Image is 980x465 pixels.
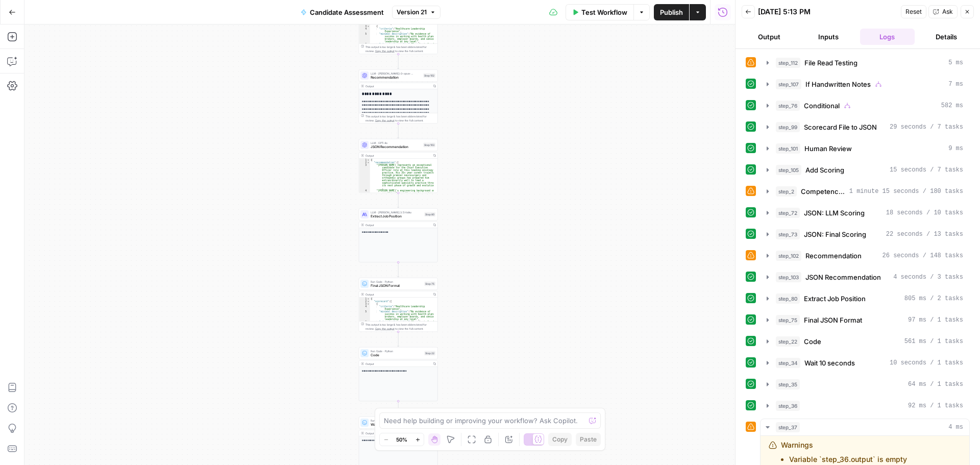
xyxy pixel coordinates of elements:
[908,401,963,410] span: 92 ms / 1 tasks
[365,292,430,297] div: Output
[371,214,422,219] span: Extract Job Position
[392,6,440,19] button: Version 21
[398,332,399,347] g: Edge from step_75 to step_22
[761,333,969,350] button: 561 ms / 1 tasks
[375,50,395,53] span: Copy the output
[371,353,422,358] span: Code
[886,208,963,217] span: 18 seconds / 10 tasks
[359,305,370,310] div: 4
[552,435,568,444] span: Copy
[804,208,865,218] span: JSON: LLM Scoring
[424,351,435,356] div: Step 22
[805,165,844,175] span: Add Scoring
[398,124,399,138] g: Edge from step_102 to step_103
[776,315,800,325] span: step_75
[761,290,969,307] button: 805 ms / 2 tasks
[365,84,430,88] div: Output
[804,336,821,347] span: Code
[375,119,395,122] span: Copy the output
[849,187,963,196] span: 1 minute 15 seconds / 180 tasks
[359,139,438,193] div: LLM · GPT-4oJSON RecommendationStep 103Output{ "recommendation":[ "[PERSON_NAME] represents an ex...
[804,358,855,368] span: Wait 10 seconds
[365,114,435,123] div: This output is too large & has been abbreviated for review. to view the full content.
[776,208,800,218] span: step_72
[371,419,422,423] span: Run Code · Python
[660,7,683,17] span: Publish
[371,283,422,288] span: Final JSON Format
[548,433,572,446] button: Copy
[761,205,969,221] button: 18 seconds / 10 tasks
[367,298,370,300] span: Toggle code folding, rows 1 through 15
[804,315,862,325] span: Final JSON Format
[359,33,370,43] div: 5
[948,80,963,89] span: 7 ms
[359,321,370,333] div: 6
[424,282,435,286] div: Step 75
[359,25,370,28] div: 3
[948,144,963,153] span: 9 ms
[890,165,963,175] span: 15 seconds / 7 tasks
[948,58,963,67] span: 5 ms
[761,248,969,264] button: 26 seconds / 148 tasks
[359,28,370,33] div: 4
[919,29,974,45] button: Details
[761,355,969,371] button: 10 seconds / 1 tasks
[359,310,370,321] div: 5
[367,303,370,305] span: Toggle code folding, rows 3 through 13
[365,154,430,158] div: Output
[359,303,370,305] div: 3
[886,230,963,239] span: 22 seconds / 13 tasks
[365,223,430,227] div: Output
[367,161,370,164] span: Toggle code folding, rows 2 through 11
[375,327,395,330] span: Copy the output
[776,122,800,132] span: step_99
[398,262,399,277] g: Edge from step_80 to step_75
[424,212,435,217] div: Step 80
[359,161,370,164] div: 2
[371,422,422,427] span: Wait 10 seconds
[776,229,800,239] span: step_73
[359,43,370,56] div: 6
[310,7,384,17] span: Candidate Assessment
[776,79,801,89] span: step_107
[371,144,421,150] span: JSON Recommendation
[804,229,866,239] span: JSON: Final Scoring
[860,29,915,45] button: Logs
[365,323,435,331] div: This output is too large & has been abbreviated for review. to view the full content.
[761,376,969,393] button: 64 ms / 1 tasks
[890,358,963,368] span: 10 seconds / 1 tasks
[789,454,907,464] li: Variable `step_36.output` is empty
[365,45,435,53] div: This output is too large & has been abbreviated for review. to view the full content.
[883,251,963,260] span: 26 seconds / 148 tasks
[761,398,969,414] button: 92 ms / 1 tasks
[776,186,797,197] span: step_2
[566,4,633,20] button: Test Workflow
[904,337,963,346] span: 561 ms / 1 tasks
[365,431,430,435] div: Output
[398,54,399,69] g: Edge from step_73 to step_102
[761,119,969,135] button: 29 seconds / 7 tasks
[359,278,438,332] div: Run Code · PythonFinal JSON FormatStep 75Output{ "scorecard":[ { "criteria":"Healthcare Leadershi...
[371,349,422,353] span: Run Code · Python
[423,74,435,78] div: Step 102
[805,251,862,261] span: Recommendation
[761,269,969,285] button: 4 seconds / 3 tasks
[776,401,800,411] span: step_36
[776,101,800,111] span: step_76
[948,423,963,432] span: 4 ms
[893,273,963,282] span: 4 seconds / 3 tasks
[295,4,390,20] button: Candidate Assessment
[742,29,797,45] button: Output
[580,435,597,444] span: Paste
[761,76,969,92] button: 7 ms
[804,101,840,111] span: Conditional
[781,440,907,464] div: Warnings
[776,143,800,154] span: step_101
[942,7,953,16] span: Ask
[581,7,627,17] span: Test Workflow
[359,159,370,161] div: 1
[804,143,852,154] span: Human Review
[398,193,399,208] g: Edge from step_103 to step_80
[359,189,370,228] div: 4
[776,165,801,175] span: step_105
